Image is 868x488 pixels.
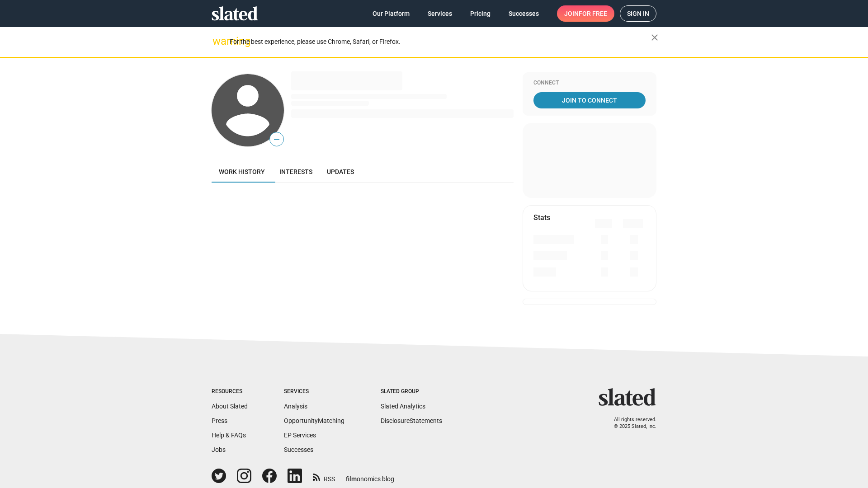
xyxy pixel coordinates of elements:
a: DisclosureStatements [381,417,442,424]
mat-icon: close [649,32,660,43]
span: Successes [509,5,539,22]
a: Work history [212,161,272,183]
span: Sign in [627,6,649,21]
a: About Slated [212,403,248,410]
a: Successes [284,446,313,453]
a: Join To Connect [533,92,646,108]
mat-icon: warning [212,36,223,47]
span: Pricing [470,5,491,22]
a: Services [420,5,459,22]
span: Join [564,5,607,22]
a: Slated Analytics [381,403,425,410]
a: EP Services [284,432,316,439]
div: Services [284,388,344,395]
a: Analysis [284,403,307,410]
span: Services [428,5,452,22]
div: Slated Group [381,388,442,395]
a: Successes [501,5,546,22]
a: Jobs [212,446,226,453]
a: Our Platform [365,5,417,22]
span: Join To Connect [535,92,644,108]
span: for free [579,5,607,22]
a: filmonomics blog [346,468,394,483]
div: Connect [533,80,646,87]
span: Our Platform [373,5,410,22]
span: Updates [327,168,354,175]
a: Sign in [620,5,656,22]
a: Pricing [463,5,498,22]
span: — [270,134,283,145]
span: film [346,475,357,483]
div: Resources [212,388,248,395]
mat-card-title: Stats [533,213,550,222]
span: Interests [279,168,312,175]
a: RSS [313,469,335,483]
a: Press [212,417,227,424]
span: Work history [219,168,265,175]
a: Interests [272,161,320,183]
a: Joinfor free [557,5,614,22]
div: For the best experience, please use Chrome, Safari, or Firefox. [230,36,651,48]
a: Updates [320,161,361,183]
a: OpportunityMatching [284,417,344,424]
a: Help & FAQs [212,432,246,439]
p: All rights reserved. © 2025 Slated, Inc. [604,417,656,430]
